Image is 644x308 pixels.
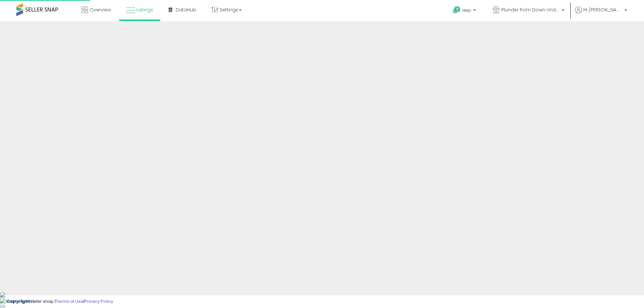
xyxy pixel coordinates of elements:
[501,7,560,13] span: Plunder from Down Under Shop
[448,1,482,21] a: Help
[176,7,196,13] span: DataHub
[462,8,471,13] span: Help
[583,7,622,13] span: Hi [PERSON_NAME]
[136,7,153,13] span: Listings
[90,7,111,13] span: Overview
[575,7,627,21] a: Hi [PERSON_NAME]
[453,6,461,14] i: Get Help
